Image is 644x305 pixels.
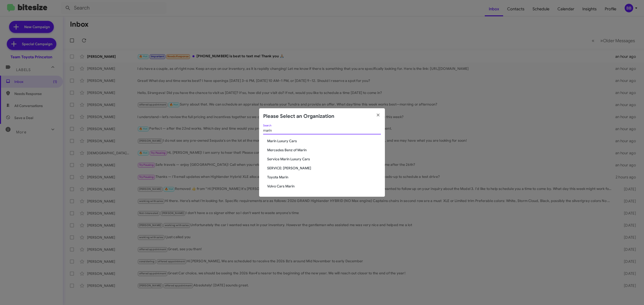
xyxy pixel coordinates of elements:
span: Toyota Marin [267,175,381,180]
span: Volvo Cars Marin [267,184,381,189]
span: SERVICE: [PERSON_NAME] [267,166,381,171]
span: Mercedes Benz of Marin [267,147,381,152]
h2: Please Select an Organization [263,112,334,120]
span: Service Marin Luxury Cars [267,157,381,162]
span: Marin Luxury Cars [267,138,381,143]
